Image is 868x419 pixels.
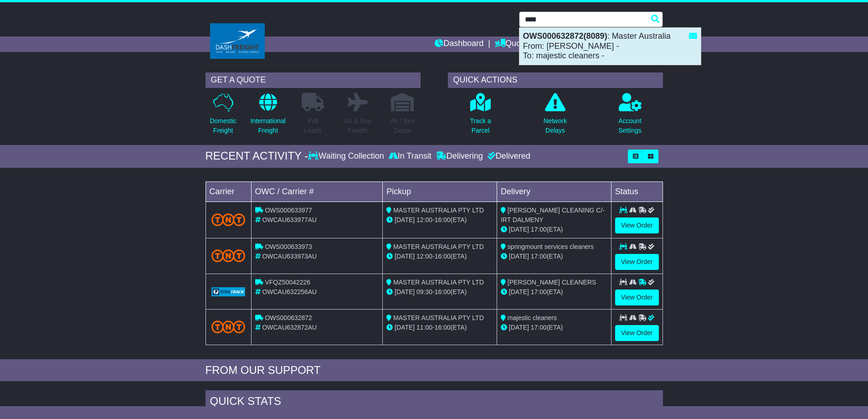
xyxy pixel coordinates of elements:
td: Delivery [497,181,611,202]
span: 09:30 [416,288,432,295]
span: OWS000633977 [265,207,312,214]
a: InternationalFreight [250,93,286,140]
div: Waiting Collection [308,151,386,161]
div: (ETA) [501,323,607,332]
a: View Order [615,217,659,233]
td: Status [611,181,663,202]
span: 17:00 [531,324,547,331]
a: DomesticFreight [209,93,236,140]
span: 12:00 [416,253,432,260]
img: TNT_Domestic.png [211,213,246,226]
span: [DATE] [395,324,415,331]
div: GET A QUOTE [205,72,421,88]
span: [PERSON_NAME] CLEANING C/-IRT DALMENY [501,207,605,223]
a: Quote/Book [495,36,549,52]
span: springmount services cleaners [508,243,594,250]
span: 17:00 [531,226,547,233]
a: AccountSettings [618,93,642,140]
span: [DATE] [395,216,415,223]
span: OWCAU632256AU [262,288,317,295]
div: Quick Stats [205,390,663,415]
a: Dashboard [435,36,483,52]
div: QUICK ACTIONS [448,72,663,88]
span: OWCAU633973AU [262,253,317,260]
span: MASTER AUSTRALIA PTY LTD [393,314,484,321]
span: [DATE] [509,288,529,295]
span: MASTER AUSTRALIA PTY LTD [393,243,484,250]
a: View Order [615,254,659,270]
span: [DATE] [509,253,529,260]
div: - (ETA) [386,252,493,261]
span: 17:00 [531,288,547,295]
span: 16:00 [435,324,451,331]
div: : Master Australia From: [PERSON_NAME] - To: majestic cleaners - [519,28,701,65]
span: OWCAU632872AU [262,324,317,331]
span: 11:00 [416,324,432,331]
p: Network Delays [544,116,567,135]
img: GetCarrierServiceLogo [211,287,246,296]
span: MASTER AUSTRALIA PTY LTD [393,279,484,286]
strong: OWS000632872(8089) [523,31,607,41]
p: Domestic Freight [210,116,236,135]
span: [DATE] [395,288,415,295]
td: OWC / Carrier # [251,181,383,202]
span: 16:00 [435,288,451,295]
span: MASTER AUSTRALIA PTY LTD [393,207,484,214]
span: majestic cleaners [508,314,557,321]
div: - (ETA) [386,323,493,332]
span: 16:00 [435,216,451,223]
p: Account Settings [618,116,642,135]
td: Carrier [205,181,251,202]
a: Track aParcel [469,93,491,140]
div: FROM OUR SUPPORT [205,364,663,377]
div: Delivered [485,151,530,161]
p: Air & Sea Freight [344,116,371,135]
td: Pickup [383,181,497,202]
img: TNT_Domestic.png [211,249,246,262]
div: In Transit [386,151,434,161]
div: Delivering [434,151,485,161]
p: Track a Parcel [470,116,491,135]
div: RECENT ACTIVITY - [205,150,308,163]
span: [PERSON_NAME] CLEANERS [508,279,596,286]
img: TNT_Domestic.png [211,321,246,333]
a: View Order [615,290,659,305]
span: 12:00 [416,216,432,223]
span: [DATE] [509,324,529,331]
span: VFQZ50042226 [265,279,310,286]
span: 16:00 [435,253,451,260]
span: OWS000632872 [265,314,312,321]
div: - (ETA) [386,287,493,297]
div: (ETA) [501,225,607,234]
a: View Order [615,325,659,341]
span: [DATE] [509,226,529,233]
a: NetworkDelays [543,93,567,140]
p: Air / Sea Depot [390,116,415,135]
span: OWS000633973 [265,243,312,250]
div: (ETA) [501,287,607,297]
p: Full Loads [302,116,324,135]
span: [DATE] [395,253,415,260]
span: OWCAU633977AU [262,216,317,223]
span: 17:00 [531,253,547,260]
div: - (ETA) [386,215,493,225]
p: International Freight [251,116,286,135]
div: (ETA) [501,252,607,261]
